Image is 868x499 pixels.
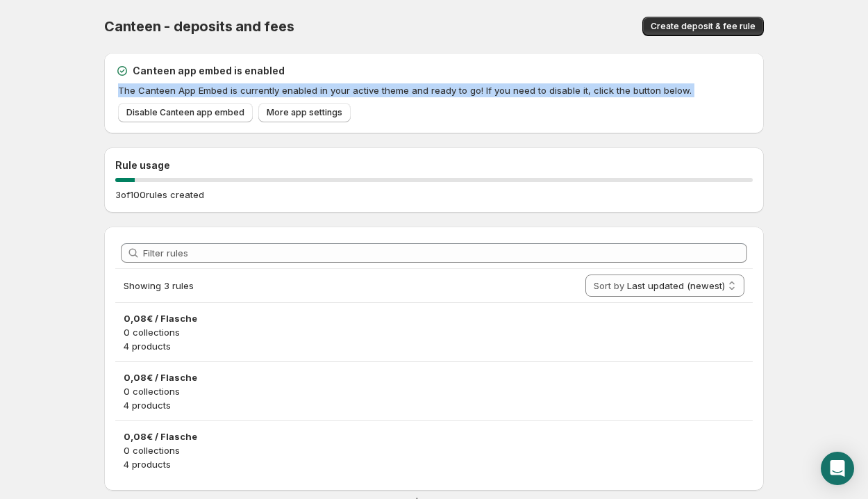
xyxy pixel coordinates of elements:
[124,370,744,384] h3: 0,08€ / Flasche
[133,64,285,78] h2: Canteen app embed is enabled
[124,325,744,339] p: 0 collections
[124,457,744,471] p: 4 products
[104,18,294,35] span: Canteen - deposits and fees
[115,188,204,202] p: 3 of 100 rules created
[126,107,244,118] span: Disable Canteen app embed
[124,443,744,457] p: 0 collections
[258,103,351,122] a: More app settings
[118,103,253,122] a: Disable Canteen app embed
[642,17,764,36] button: Create deposit & fee rule
[115,158,753,172] h2: Rule usage
[124,430,744,443] h3: 0,08€ / Flasche
[821,452,854,485] div: Open Intercom Messenger
[124,384,744,398] p: 0 collections
[124,311,744,325] h3: 0,08€ / Flasche
[267,107,342,118] span: More app settings
[124,280,194,291] span: Showing 3 rules
[118,83,753,97] p: The Canteen App Embed is currently enabled in your active theme and ready to go! If you need to d...
[124,398,744,412] p: 4 products
[124,339,744,353] p: 4 products
[143,243,747,263] input: Filter rules
[651,21,756,32] span: Create deposit & fee rule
